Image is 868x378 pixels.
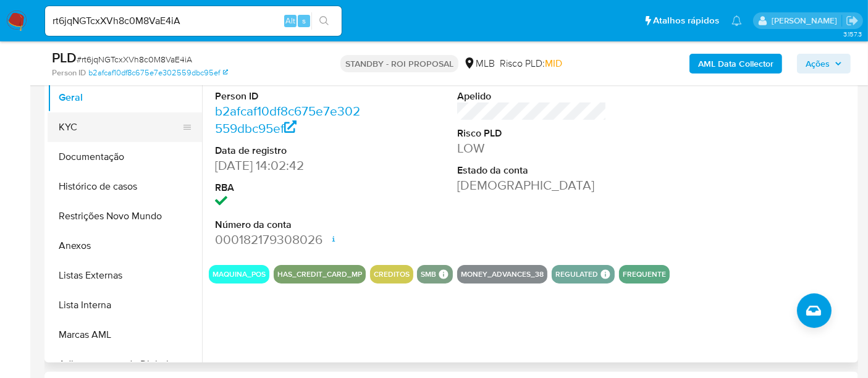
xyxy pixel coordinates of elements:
[215,218,364,232] dt: Número da conta
[797,54,851,73] button: Ações
[48,231,202,261] button: Anexos
[45,13,342,29] input: Pesquise usuários ou casos...
[215,144,364,157] dt: Data de registro
[463,57,495,70] div: MLB
[457,164,607,177] dt: Estado da conta
[457,177,607,194] dd: [DEMOGRAPHIC_DATA]
[500,57,562,70] span: Risco PLD:
[843,29,862,39] span: 3.157.3
[806,54,830,73] span: Ações
[48,201,202,231] button: Restrições Novo Mundo
[48,320,202,350] button: Marcas AML
[457,127,607,140] dt: Risco PLD
[52,67,86,78] b: Person ID
[48,172,202,201] button: Histórico de casos
[88,67,228,78] a: b2afcaf10df8c675e7e302559dbc95ef
[731,15,742,26] a: Notificações
[48,142,202,172] button: Documentação
[215,90,364,103] dt: Person ID
[311,12,337,30] button: search-icon
[772,15,841,27] p: erico.trevizan@mercadopago.com.br
[457,140,607,157] dd: LOW
[689,54,782,73] button: AML Data Collector
[846,14,859,27] a: Sair
[215,231,364,248] dd: 000182179308026
[77,53,192,65] span: # rt6jqNGTcxXVh8c0M8VaE4iA
[215,157,364,174] dd: [DATE] 14:02:42
[215,102,360,137] a: b2afcaf10df8c675e7e302559dbc95ef
[340,55,458,72] p: STANDBY - ROI PROPOSAL
[698,54,773,73] b: AML Data Collector
[285,15,295,27] span: Alt
[457,90,607,103] dt: Apelido
[215,181,364,195] dt: RBA
[653,14,719,27] span: Atalhos rápidos
[48,83,202,112] button: Geral
[545,56,562,70] span: MID
[48,112,192,142] button: KYC
[302,15,306,27] span: s
[52,48,77,67] b: PLD
[48,261,202,290] button: Listas Externas
[48,290,202,320] button: Lista Interna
